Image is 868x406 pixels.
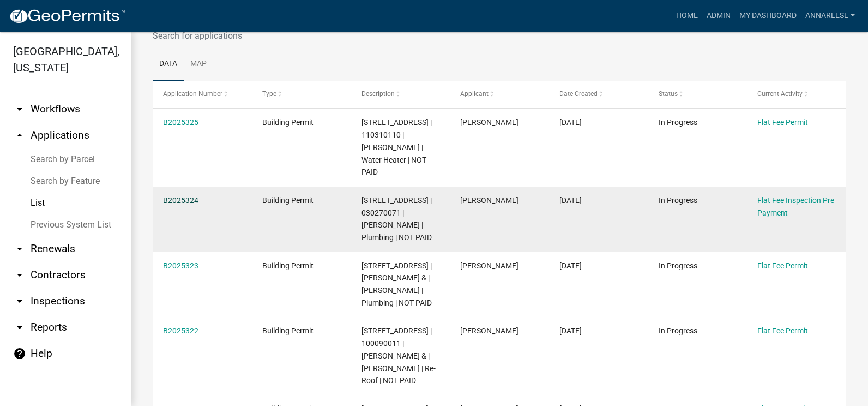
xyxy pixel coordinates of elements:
a: Home [672,5,702,26]
a: B2025324 [163,196,198,205]
a: Flat Fee Permit [757,118,808,127]
a: Data [153,47,184,82]
span: 09/10/2025 [559,326,582,335]
i: arrow_drop_up [13,129,26,142]
datatable-header-cell: Current Activity [747,81,846,108]
span: 09/10/2025 [559,196,582,205]
span: Date Created [559,90,598,98]
a: Flat Fee Inspection Pre Payment [757,196,834,217]
datatable-header-cell: Description [351,81,450,108]
span: 22562 850TH AVE | 110310110 | SOINEY,ANDREW C | Water Heater | NOT PAID [361,118,432,176]
a: annareese [801,5,859,26]
i: arrow_drop_down [13,321,26,334]
span: Status [659,90,678,98]
i: arrow_drop_down [13,242,26,255]
span: Building Permit [262,326,314,335]
span: David Westland [460,196,519,205]
datatable-header-cell: Type [252,81,351,108]
span: 20755 640TH AVE | 100090011 | ERICKSON,CHARLES H & | KAREN ERICKSON | Re-Roof | NOT PAID [361,326,436,385]
span: In Progress [659,196,697,205]
span: 09/10/2025 [559,261,582,270]
i: arrow_drop_down [13,295,26,308]
span: Type [262,90,276,98]
span: 11634 760TH AVE | 030270071 | WESTLAND,DAVID A | Plumbing | NOT PAID [361,196,432,242]
span: Current Activity [757,90,803,98]
span: In Progress [659,261,697,270]
span: Gina Gullickson [460,326,519,335]
a: Map [184,47,213,82]
i: arrow_drop_down [13,103,26,116]
a: B2025323 [163,261,198,270]
datatable-header-cell: Applicant [450,81,549,108]
span: In Progress [659,118,697,127]
a: My Dashboard [735,5,801,26]
span: derek meyer [460,261,519,270]
a: Flat Fee Permit [757,261,808,270]
span: Applicant [460,90,489,98]
span: Building Permit [262,196,314,205]
a: B2025325 [163,118,198,127]
i: help [13,347,26,360]
input: Search for applications [153,25,728,47]
i: arrow_drop_down [13,268,26,282]
span: Description [361,90,395,98]
span: Gina Gullickson [460,118,519,127]
span: In Progress [659,326,697,335]
a: Admin [702,5,735,26]
datatable-header-cell: Application Number [153,81,252,108]
span: Building Permit [262,118,314,127]
a: B2025322 [163,326,198,335]
a: Flat Fee Permit [757,326,808,335]
datatable-header-cell: Date Created [549,81,648,108]
span: 09/11/2025 [559,118,582,127]
span: 66580 285TH ST | 200360010 | MEYER,DEREK & | MACKENZIE MEYER | Plumbing | NOT PAID [361,261,432,307]
span: Application Number [163,90,222,98]
span: Building Permit [262,261,314,270]
datatable-header-cell: Status [648,81,748,108]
